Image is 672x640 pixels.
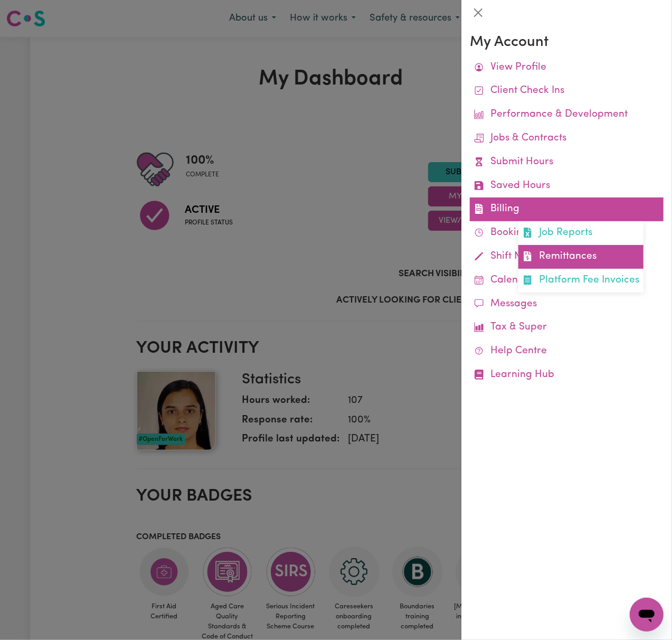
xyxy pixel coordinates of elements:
[518,245,643,269] a: Remittances
[630,598,664,632] iframe: Button to launch messaging window
[470,221,664,245] a: Bookings
[470,197,664,221] a: BillingJob ReportsRemittancesPlatform Fee Invoices
[470,293,664,316] a: Messages
[470,363,664,387] a: Learning Hub
[470,340,664,363] a: Help Centre
[470,4,487,21] button: Close
[470,174,664,198] a: Saved Hours
[470,316,664,340] a: Tax & Super
[470,79,664,103] a: Client Check Ins
[470,150,664,174] a: Submit Hours
[470,34,664,52] h3: My Account
[470,127,664,150] a: Jobs & Contracts
[470,245,664,269] a: Shift Notes
[518,221,643,245] a: Job Reports
[470,269,664,293] a: Calendar
[470,103,664,127] a: Performance & Development
[518,269,643,293] a: Platform Fee Invoices
[470,56,664,80] a: View Profile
